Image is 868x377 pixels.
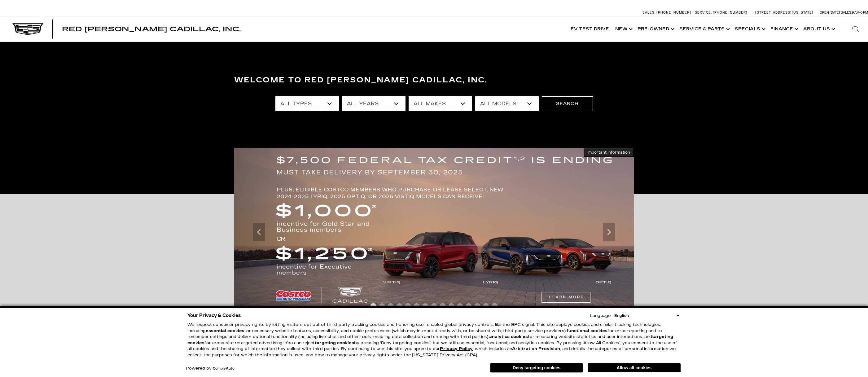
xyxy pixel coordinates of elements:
span: Go to slide 3 [388,303,394,309]
p: We respect consumer privacy rights by letting visitors opt out of third-party tracking cookies an... [187,322,681,358]
a: Sales: [PHONE_NUMBER] [642,11,693,14]
div: Next slide [603,223,615,241]
a: Service & Parts [676,17,732,42]
h3: Welcome to Red [PERSON_NAME] Cadillac, Inc. [234,74,634,86]
a: New [612,17,634,42]
strong: essential cookies [206,328,244,333]
span: Go to slide 11 [457,303,463,309]
a: Red [PERSON_NAME] Cadillac, Inc. [62,26,241,32]
span: Go to slide 13 [474,303,480,309]
select: Filter by year [342,96,406,111]
strong: analytics cookies [489,334,528,339]
span: Go to slide 2 [379,303,385,309]
a: Service: [PHONE_NUMBER] [693,11,749,14]
select: Filter by make [409,96,472,111]
div: Powered by [186,366,235,370]
span: Go to slide 8 [431,303,437,309]
strong: targeting cookies [315,340,354,345]
select: Language Select [613,313,681,318]
span: Open [DATE] [820,11,840,15]
span: Red [PERSON_NAME] Cadillac, Inc. [62,25,241,33]
span: Go to slide 7 [422,303,428,309]
select: Filter by model [475,96,539,111]
span: Important Information [587,150,630,155]
strong: targeting cookies [187,334,673,345]
a: ComplyAuto [213,367,235,370]
span: Sales: [841,11,852,15]
a: Pre-Owned [634,17,676,42]
strong: Arbitration Provision [512,346,560,351]
span: Go to slide 1 [370,303,376,309]
span: Your Privacy & Cookies [187,311,241,320]
a: Specials [732,17,767,42]
a: Finance [767,17,800,42]
span: Go to slide 4 [396,303,402,309]
button: Important Information [584,148,634,157]
select: Filter by type [275,96,339,111]
span: Go to slide 12 [466,303,472,309]
span: [PHONE_NUMBER] [656,11,691,15]
span: Go to slide 9 [440,303,446,309]
span: Go to slide 15 [492,303,498,309]
span: Go to slide 10 [448,303,454,309]
a: EV Test Drive [568,17,612,42]
button: Deny targeting cookies [490,363,583,373]
span: Go to slide 14 [483,303,489,309]
span: Go to slide 5 [405,303,411,309]
button: Search [542,96,593,111]
span: 9 AM-6 PM [852,11,868,15]
a: About Us [800,17,837,42]
img: Cadillac Dark Logo with Cadillac White Text [12,23,43,35]
div: Previous slide [253,223,265,241]
div: Language: [590,314,612,318]
span: [PHONE_NUMBER] [713,11,747,15]
a: Privacy Policy [440,346,473,351]
span: Sales: [642,11,655,15]
strong: functional cookies [567,328,607,333]
button: Allow all cookies [588,363,681,372]
img: $7,500 FEDERAL TAX CREDIT IS ENDING. $1,000 incentive for Gold Star and Business members OR $1250... [234,148,634,317]
a: [STREET_ADDRESS][US_STATE] [755,11,813,15]
span: Go to slide 6 [414,303,420,309]
span: Service: [695,11,712,15]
